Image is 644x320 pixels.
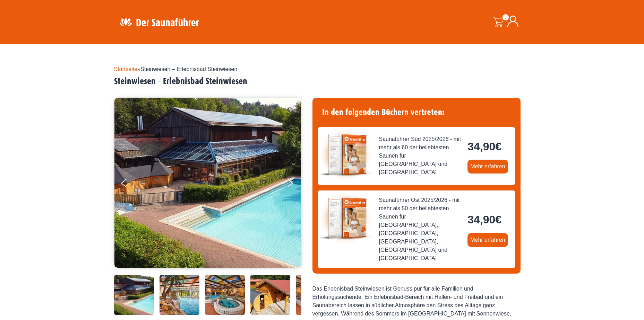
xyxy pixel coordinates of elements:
span: Saunaführer Ost 2025/2026 - mit mehr als 50 der beliebtesten Saunen für [GEOGRAPHIC_DATA], [GEOGR... [379,196,462,263]
img: der-saunafuehrer-2025-sued.jpg [318,127,373,183]
button: Previous [121,176,138,193]
span: € [495,140,501,153]
bdi: 34,90 [467,140,501,153]
bdi: 34,90 [467,213,501,226]
h2: Steinwiesen – Erlebnisbad Steinwiesen [114,76,530,87]
img: der-saunafuehrer-2025-ost.jpg [318,190,373,246]
span: » [114,66,238,72]
a: Startseite [114,66,138,72]
a: Mehr erfahren [467,160,508,174]
span: 0 [503,14,509,20]
span: Saunaführer Süd 2025/2026 - mit mehr als 60 der beliebtesten Saunen für [GEOGRAPHIC_DATA] und [GE... [379,135,462,177]
h4: In den folgenden Büchern vertreten: [318,103,515,122]
button: Next [286,176,303,193]
span: Steinwiesen – Erlebnisbad Steinwiesen [140,66,237,72]
a: Mehr erfahren [467,233,508,247]
span: € [495,213,501,226]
